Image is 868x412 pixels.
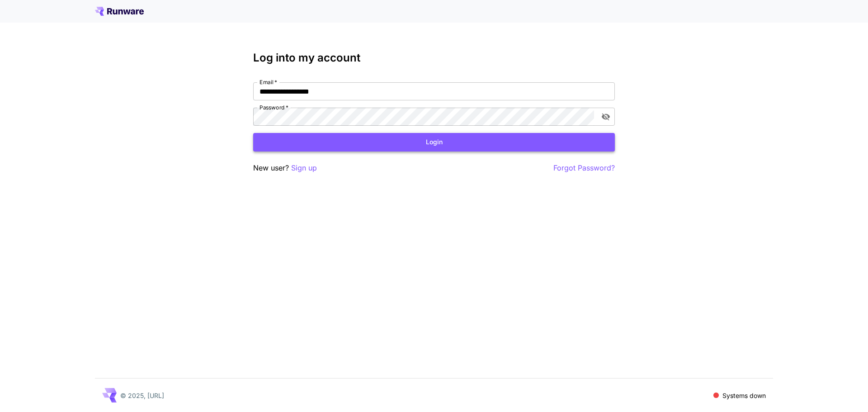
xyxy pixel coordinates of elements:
p: Systems down [722,391,766,400]
button: Forgot Password? [553,162,615,174]
p: New user? [253,162,317,174]
button: Login [253,133,615,152]
label: Password [259,104,288,111]
label: Email [259,78,277,86]
p: © 2025, [URL] [120,391,164,400]
h3: Log into my account [253,52,615,64]
button: Sign up [291,162,317,174]
button: toggle password visibility [598,109,614,125]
